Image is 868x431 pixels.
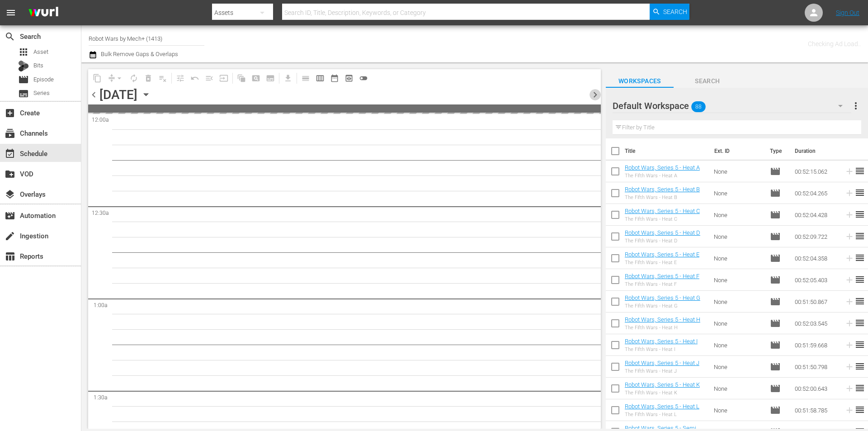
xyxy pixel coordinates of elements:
svg: Add to Schedule [844,166,854,176]
span: Episode [770,231,781,242]
span: toggle_off [359,74,368,83]
span: Episode [770,318,781,329]
td: None [710,378,766,399]
span: Episode [770,209,781,220]
svg: Add to Schedule [844,362,854,372]
span: Channels [5,128,15,139]
span: Create Series Block [263,71,278,85]
td: 00:52:04.428 [791,204,841,226]
span: Customize Events [170,69,188,87]
span: Fill episodes with ad slates [202,71,217,85]
span: reorder [854,317,865,328]
a: Robot Wars, Series 5 - Heat L [625,403,699,410]
button: more_vert [850,95,861,117]
span: Month Calendar View [327,71,342,85]
div: The Fifth Wars - Heat I [625,346,698,352]
a: Robot Wars, Series 5 - Heat D [625,229,700,236]
span: Clear Lineup [156,71,170,85]
span: Episode [33,75,54,84]
a: Robot Wars, Series 5 - Heat F [625,273,699,279]
span: calendar_view_week_outlined [316,74,325,83]
td: None [710,182,766,204]
td: None [710,204,766,226]
div: The Fifth Wars - Heat K [625,390,700,396]
span: Search [674,76,741,87]
span: reorder [854,339,865,350]
td: 00:52:04.265 [791,182,841,204]
span: Search [663,4,687,20]
td: 00:52:05.403 [791,269,841,291]
td: 00:52:00.643 [791,378,841,399]
span: reorder [854,252,865,263]
span: chevron_left [88,89,99,100]
span: Update Metadata from Key Asset [217,71,231,85]
th: Type [764,138,789,164]
span: Asset [33,47,48,57]
td: None [710,313,766,334]
div: The Fifth Wars - Heat A [625,173,700,179]
td: 00:51:50.798 [791,356,841,378]
td: 00:52:15.062 [791,161,841,182]
td: None [710,269,766,291]
td: 00:51:59.668 [791,334,841,356]
span: preview_outlined [344,74,354,83]
td: 00:51:58.785 [791,399,841,421]
span: VOD [5,169,15,180]
td: None [710,399,766,421]
span: reorder [854,166,865,176]
svg: Add to Schedule [844,405,854,415]
a: Robot Wars, Series 5 - Heat G [625,294,700,301]
a: Robot Wars, Series 5 - Heat C [625,208,700,214]
span: Episode [770,166,781,177]
span: menu [5,7,16,18]
span: reorder [854,296,865,307]
span: Create Search Block [249,71,263,85]
span: Revert to Primary Episode [188,71,202,85]
svg: Add to Schedule [844,318,854,328]
td: None [710,334,766,356]
svg: Add to Schedule [844,275,854,285]
td: None [710,247,766,269]
a: Robot Wars, Series 5 - Heat B [625,186,700,193]
span: Episode [770,383,781,394]
div: Bits [18,61,29,71]
div: The Fifth Wars - Heat G [625,303,700,309]
span: reorder [854,187,865,198]
span: Ingestion [5,231,15,242]
td: 00:52:03.545 [791,313,841,334]
span: Refresh All Search Blocks [231,69,249,87]
span: Episode [770,253,781,264]
span: Series [33,89,50,98]
span: date_range_outlined [330,74,339,83]
th: Title [625,138,709,164]
span: reorder [854,209,865,220]
th: Ext. ID [709,138,764,164]
span: View Backup [342,71,356,85]
svg: Add to Schedule [844,297,854,307]
span: Automation [5,210,15,221]
a: Robot Wars, Series 5 - Heat E [625,251,699,258]
span: Schedule [5,148,15,159]
span: Bulk Remove Gaps & Overlaps [99,51,178,57]
span: Episode [770,405,781,416]
div: The Fifth Wars - Heat H [625,325,700,331]
td: None [710,291,766,313]
img: ans4CAIJ8jUAAAAAAAAAAAAAAAAAAAAAAAAgQb4GAAAAAAAAAAAAAAAAAAAAAAAAJMjXAAAAAAAAAAAAAAAAAAAAAAAAgAT5G... [22,2,65,24]
svg: Add to Schedule [844,384,854,393]
a: Robot Wars, Series 5 - Heat J [625,360,699,366]
a: Sign Out [836,9,859,16]
span: Episode [770,188,781,199]
span: Week Calendar View [313,71,327,85]
span: Reports [5,251,15,262]
span: reorder [854,231,865,242]
div: [DATE] [99,87,137,102]
span: chevron_right [590,89,601,100]
a: Robot Wars, Series 5 - Heat H [625,316,700,323]
svg: Add to Schedule [844,253,854,263]
div: The Fifth Wars - Heat D [625,238,700,244]
span: Day Calendar View [295,69,313,87]
span: Workspaces [606,76,674,87]
span: Episode [18,74,29,85]
span: Series [18,88,29,99]
span: Copy Lineup [90,71,104,85]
